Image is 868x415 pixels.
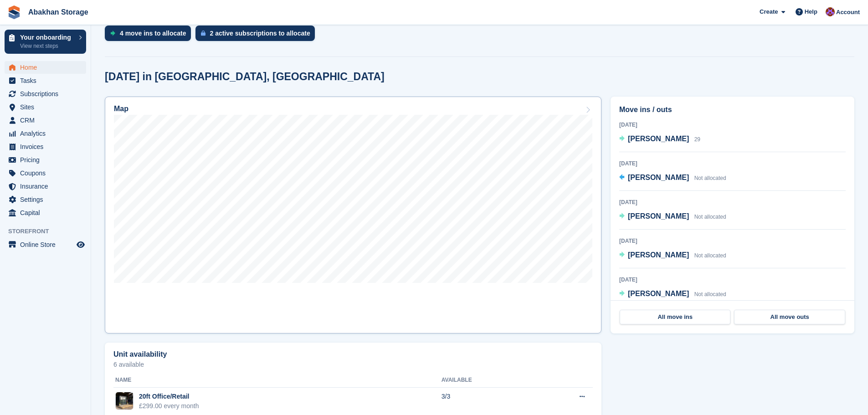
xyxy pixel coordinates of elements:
a: menu [5,154,86,166]
a: menu [5,238,86,251]
a: menu [5,206,86,219]
span: [PERSON_NAME] [628,212,689,220]
span: Not allocated [694,252,726,259]
span: Online Store [20,238,75,251]
div: [DATE] [619,121,846,129]
a: menu [5,127,86,140]
div: 20ft Office/Retail [139,392,199,401]
span: CRM [20,114,75,127]
p: View next steps [20,42,74,50]
a: Map [105,97,601,333]
span: Invoices [20,140,75,153]
div: [DATE] [619,198,846,206]
a: menu [5,61,86,74]
div: [DATE] [619,159,846,168]
span: Sites [20,101,75,113]
h2: Unit availability [113,350,167,359]
a: menu [5,74,86,87]
span: [PERSON_NAME] [628,174,689,181]
th: Available [442,373,534,388]
h2: [DATE] in [GEOGRAPHIC_DATA], [GEOGRAPHIC_DATA] [105,71,385,83]
span: Tasks [20,74,75,87]
span: Account [836,8,860,17]
span: Not allocated [694,291,726,297]
div: [DATE] [619,237,846,245]
img: William Abakhan [826,7,835,16]
span: Coupons [20,167,75,179]
a: menu [5,167,86,179]
a: Your onboarding View next steps [5,30,86,54]
span: [PERSON_NAME] [628,135,689,143]
img: move_ins_to_allocate_icon-fdf77a2bb77ea45bf5b3d319d69a93e2d87916cf1d5bf7949dd705db3b84f3ca.svg [110,31,115,36]
div: £299.00 every month [139,401,199,411]
h2: Map [114,105,128,113]
a: All move outs [734,310,845,324]
span: Not allocated [694,175,726,181]
span: Settings [20,193,75,206]
a: Abakhan Storage [25,5,92,20]
a: [PERSON_NAME] Not allocated [619,250,726,261]
a: [PERSON_NAME] Not allocated [619,211,726,223]
a: [PERSON_NAME] Not allocated [619,288,726,300]
a: [PERSON_NAME] 29 [619,133,700,145]
p: 6 available [113,361,593,368]
span: Create [760,7,778,16]
p: Your onboarding [20,34,74,41]
span: 29 [694,136,700,143]
span: [PERSON_NAME] [628,251,689,259]
span: Help [805,7,817,16]
a: menu [5,101,86,113]
a: menu [5,180,86,193]
a: 2 active subscriptions to allocate [195,26,319,46]
img: stora-icon-8386f47178a22dfd0bd8f6a31ec36ba5ce8667c1dd55bd0f319d3a0aa187defe.svg [7,5,21,19]
span: Insurance [20,180,75,193]
img: Blank%201080%20x%201080.jpg [116,392,133,410]
div: [DATE] [619,276,846,284]
span: Analytics [20,127,75,140]
a: All move ins [620,310,730,324]
a: [PERSON_NAME] Not allocated [619,172,726,184]
span: Home [20,61,75,74]
a: menu [5,87,86,100]
span: Storefront [8,227,91,236]
div: 4 move ins to allocate [120,30,186,37]
span: Pricing [20,154,75,166]
a: menu [5,193,86,206]
span: Subscriptions [20,87,75,100]
div: 2 active subscriptions to allocate [210,30,310,37]
span: Not allocated [694,214,726,220]
a: 4 move ins to allocate [105,26,195,46]
th: Name [113,373,442,388]
span: [PERSON_NAME] [628,290,689,297]
span: Capital [20,206,75,219]
a: menu [5,114,86,127]
a: menu [5,140,86,153]
h2: Move ins / outs [619,104,846,115]
img: active_subscription_to_allocate_icon-d502201f5373d7db506a760aba3b589e785aa758c864c3986d89f69b8ff3... [201,30,205,36]
a: Preview store [75,239,86,250]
